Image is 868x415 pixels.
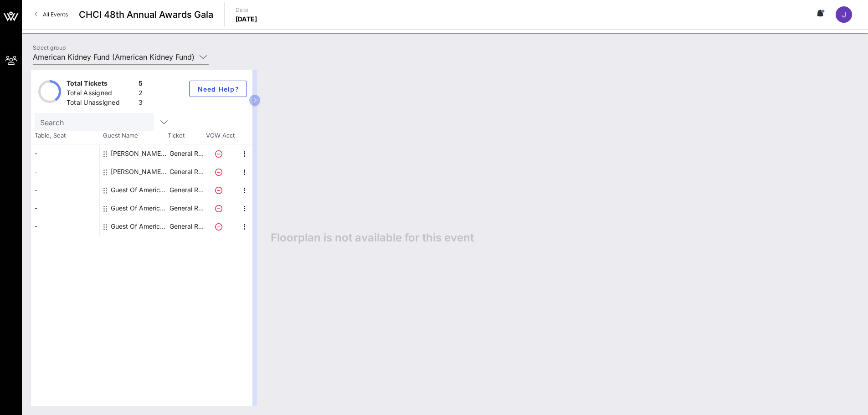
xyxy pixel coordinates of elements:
[67,88,135,100] div: Total Assigned
[31,199,99,217] div: -
[79,8,213,21] span: CHCI 48th Annual Awards Gala
[139,98,143,109] div: 3
[168,181,205,199] p: General R…
[31,131,99,140] span: Table, Seat
[168,199,205,217] p: General R…
[33,44,66,51] label: Select group
[29,7,73,22] a: All Events
[197,85,239,93] span: Need Help?
[168,131,204,140] span: Ticket
[111,163,168,181] div: Josie Gamez American Kidney Fund
[168,217,205,236] p: General R…
[139,88,143,100] div: 2
[111,181,168,199] div: Guest Of American Kidney Fund
[31,144,99,163] div: -
[111,144,168,163] div: Joselyn Carballo American Kidney Fund
[67,79,135,90] div: Total Tickets
[271,231,474,245] span: Floorplan is not available for this event
[236,15,257,24] p: [DATE]
[67,98,135,109] div: Total Unassigned
[236,5,257,15] p: Date
[168,163,205,181] p: General R…
[99,131,168,140] span: Guest Name
[189,81,247,97] button: Need Help?
[111,199,168,217] div: Guest Of American Kidney Fund
[836,6,852,23] div: J
[139,79,143,90] div: 5
[31,217,99,236] div: -
[31,181,99,199] div: -
[31,163,99,181] div: -
[842,10,846,19] span: J
[111,217,168,236] div: Guest Of American Kidney Fund
[168,144,205,163] p: General R…
[43,11,68,18] span: All Events
[204,131,236,140] span: VOW Acct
